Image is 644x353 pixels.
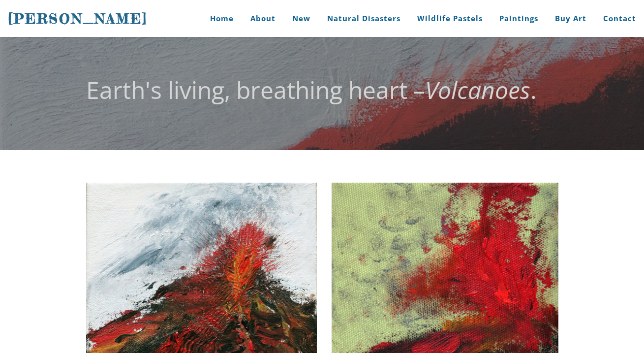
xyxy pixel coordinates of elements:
em: Volcanoes [425,74,530,106]
a: [PERSON_NAME] [8,9,148,28]
span: [PERSON_NAME] [8,10,148,27]
font: Earth's living, breathing heart – . [86,74,537,106]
